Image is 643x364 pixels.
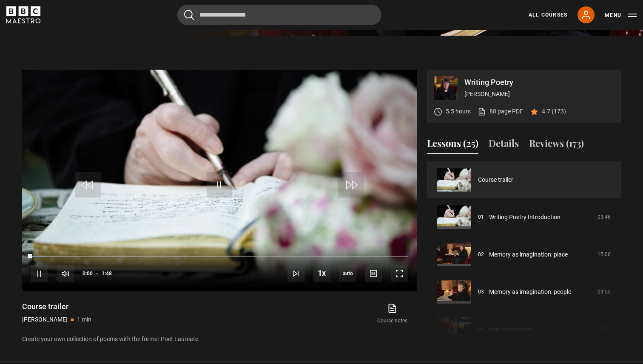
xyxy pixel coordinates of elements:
[446,107,471,116] p: 5.5 hours
[31,265,48,282] button: Pause
[368,302,417,326] a: Course notes
[529,11,567,19] a: All Courses
[464,79,614,86] p: Writing Poetry
[184,10,194,20] button: Submit the search query
[22,315,68,324] p: [PERSON_NAME]
[391,265,408,282] button: Fullscreen
[542,107,566,116] p: 4.7 (173)
[22,335,417,344] p: Create your own collection of poems with the former Poet Laureate.
[102,266,112,281] span: 1:48
[77,315,91,324] p: 1 min
[177,5,381,25] input: Search
[365,265,382,282] button: Captions
[22,302,91,312] h1: Course trailer
[605,11,637,20] button: Toggle navigation
[287,265,304,282] button: Next Lesson
[489,213,560,222] a: Writing Poetry Introduction
[489,250,568,259] a: Memory as imagination: place
[83,266,93,281] span: 0:00
[529,136,584,154] button: Reviews (173)
[313,265,330,282] button: Playback Rate
[427,136,478,154] button: Lessons (25)
[489,136,519,154] button: Details
[57,265,74,282] button: Mute
[464,90,614,99] p: [PERSON_NAME]
[22,70,417,291] video-js: Video Player
[489,288,571,296] a: Memory as imagination: people
[96,271,98,277] span: -
[478,107,523,116] a: 88 page PDF
[339,265,356,282] span: auto
[478,175,513,184] a: Course trailer
[339,265,356,282] div: Current quality: 720p
[31,256,408,257] div: Progress Bar
[6,6,40,23] svg: BBC Maestro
